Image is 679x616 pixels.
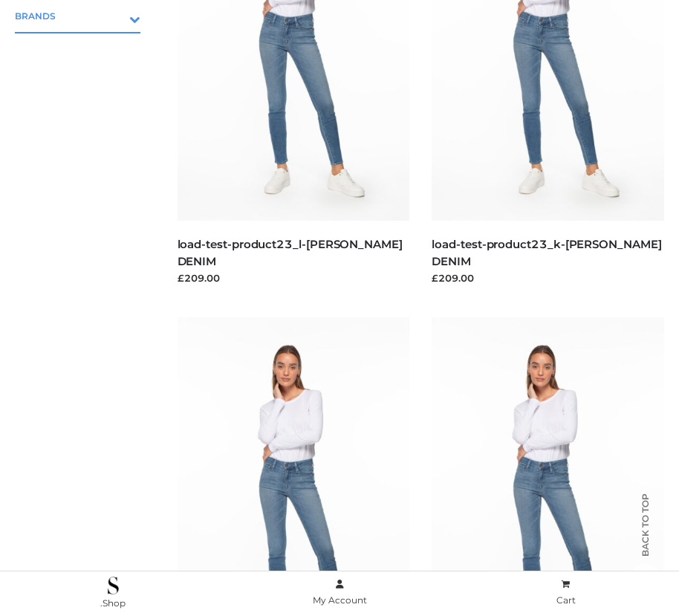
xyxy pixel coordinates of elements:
img: .Shop [108,577,119,594]
a: load-test-product23_k-[PERSON_NAME] DENIM [432,237,661,268]
span: .Shop [100,597,126,609]
a: Cart [452,576,679,609]
a: load-test-product23_l-[PERSON_NAME] DENIM [178,237,403,268]
a: My Account [227,576,453,609]
span: Cart [556,594,576,606]
div: £209.00 [178,270,410,285]
span: BRANDS [15,7,140,25]
span: Back to top [627,519,664,557]
div: £209.00 [432,270,664,285]
span: My Account [313,594,367,606]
